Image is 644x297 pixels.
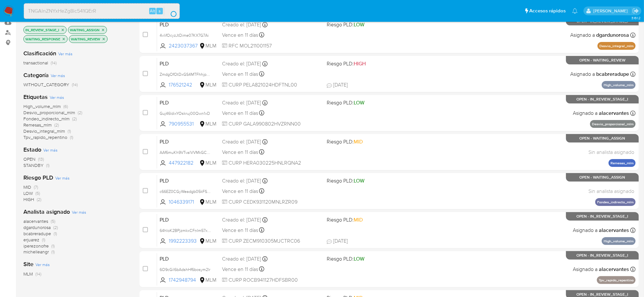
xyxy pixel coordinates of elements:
a: Salir [632,7,639,14]
input: Buscar usuario o caso... [24,7,179,15]
span: Accesos rápidos [529,7,566,14]
button: search-icon [164,7,177,16]
span: 3.161.2 [631,15,641,20]
p: cesar.gonzalez@mercadolibre.com.mx [593,8,630,14]
span: s [159,8,161,14]
a: Notificaciones [572,8,578,14]
span: Alt [150,8,155,14]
